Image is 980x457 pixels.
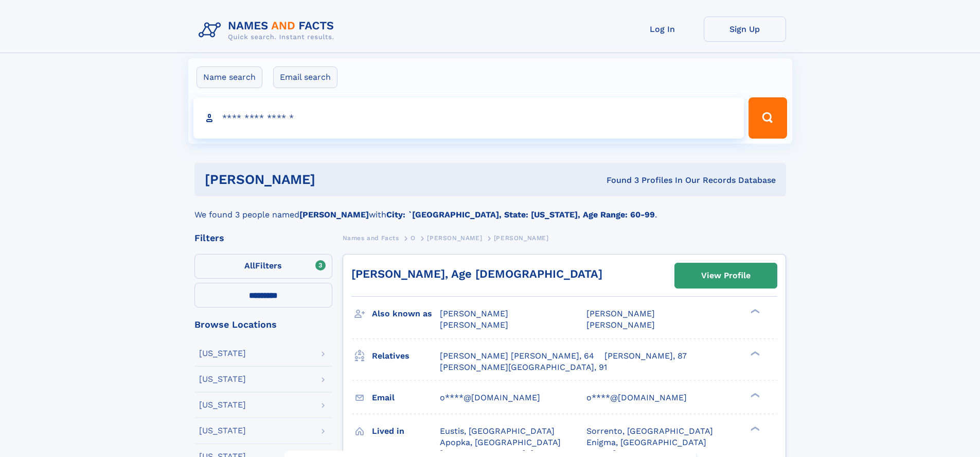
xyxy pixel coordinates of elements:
[701,264,751,287] div: View Profile
[199,349,246,358] div: [US_STATE]
[748,350,760,357] div: ❯
[199,375,246,383] div: [US_STATE]
[675,263,777,288] a: View Profile
[372,389,440,407] h3: Email
[748,392,760,398] div: ❯
[386,210,655,219] b: City: `[GEOGRAPHIC_DATA], State: [US_STATE], Age Range: 60-99
[199,427,246,435] div: [US_STATE]
[440,362,607,373] a: [PERSON_NAME][GEOGRAPHIC_DATA], 91
[586,437,706,447] span: Enigma, [GEOGRAPHIC_DATA]
[440,309,508,318] span: [PERSON_NAME]
[299,210,369,219] b: [PERSON_NAME]
[494,234,549,242] span: [PERSON_NAME]
[194,16,343,44] img: Logo Names and Facts
[197,66,262,88] label: Name search
[343,231,399,244] a: Names and Facts
[194,254,332,279] label: Filters
[704,16,786,42] a: Sign Up
[586,320,655,330] span: [PERSON_NAME]
[194,233,332,243] div: Filters
[586,309,655,318] span: [PERSON_NAME]
[604,350,687,362] a: [PERSON_NAME], 87
[273,66,337,88] label: Email search
[440,426,555,436] span: Eustis, [GEOGRAPHIC_DATA]
[244,261,255,270] span: All
[427,231,482,244] a: [PERSON_NAME]
[427,234,482,242] span: [PERSON_NAME]
[461,175,776,186] div: Found 3 Profiles In Our Records Database
[372,305,440,323] h3: Also known as
[411,231,416,244] a: O
[372,422,440,440] h3: Lived in
[440,320,508,330] span: [PERSON_NAME]
[748,308,760,315] div: ❯
[194,196,786,221] div: We found 3 people named with .
[193,97,744,139] input: search input
[194,320,332,329] div: Browse Locations
[199,401,246,409] div: [US_STATE]
[411,234,416,242] span: O
[749,97,787,139] button: Search Button
[372,347,440,365] h3: Relatives
[621,16,704,42] a: Log In
[748,425,760,432] div: ❯
[351,267,602,280] a: [PERSON_NAME], Age [DEMOGRAPHIC_DATA]
[205,173,461,186] h1: [PERSON_NAME]
[586,426,713,436] span: Sorrento, [GEOGRAPHIC_DATA]
[440,350,594,362] a: [PERSON_NAME] [PERSON_NAME], 64
[440,437,561,447] span: Apopka, [GEOGRAPHIC_DATA]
